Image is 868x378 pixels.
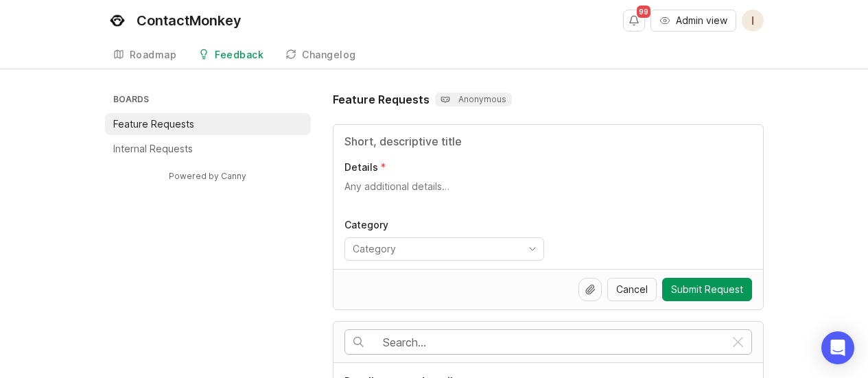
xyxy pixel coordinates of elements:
span: Admin view [676,14,727,27]
p: Category [344,218,544,232]
textarea: Details [344,180,752,207]
a: Powered by Canny [167,168,248,184]
input: Category [353,241,520,257]
button: Cancel [607,278,657,301]
button: Admin view [650,10,736,32]
span: I [751,12,754,29]
div: Roadmap [130,50,177,60]
button: Submit Request [662,278,752,301]
input: Title [344,133,752,150]
p: Feature Requests [113,117,194,131]
div: ContactMonkey [137,14,242,27]
p: Internal Requests [113,142,193,156]
p: Anonymous [441,94,506,105]
button: I [742,10,764,32]
button: Notifications [623,10,645,32]
a: Roadmap [105,41,185,69]
div: toggle menu [344,237,544,261]
input: Search… [383,335,725,350]
h1: Feature Requests [333,91,430,108]
svg: toggle icon [521,244,543,255]
div: Feedback [215,50,263,60]
a: Internal Requests [105,138,311,160]
a: Changelog [277,41,364,69]
p: Details [344,161,378,174]
img: ContactMonkey logo [105,8,130,33]
div: Open Intercom Messenger [821,331,854,364]
span: Cancel [616,283,648,296]
div: Changelog [302,50,356,60]
a: Feedback [190,41,272,69]
h3: Boards [110,91,311,110]
span: Submit Request [671,283,743,296]
span: 99 [637,5,650,18]
a: Feature Requests [105,113,311,135]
